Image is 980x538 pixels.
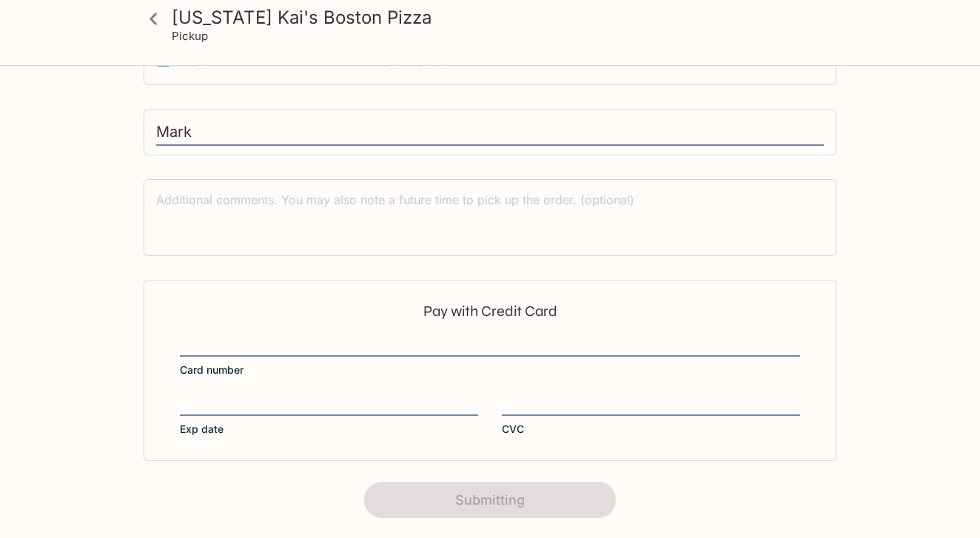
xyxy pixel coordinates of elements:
[172,6,833,29] h3: [US_STATE] Kai's Boston Pizza
[180,397,478,413] iframe: Secure expiration date input frame
[502,397,800,413] iframe: Secure CVC input frame
[180,337,800,354] iframe: Secure card number input frame
[180,304,800,318] p: Pay with Credit Card
[180,422,224,437] span: Exp date
[502,422,524,437] span: CVC
[172,29,208,43] p: Pickup
[180,363,244,377] span: Card number
[156,118,824,147] input: Enter first and last name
